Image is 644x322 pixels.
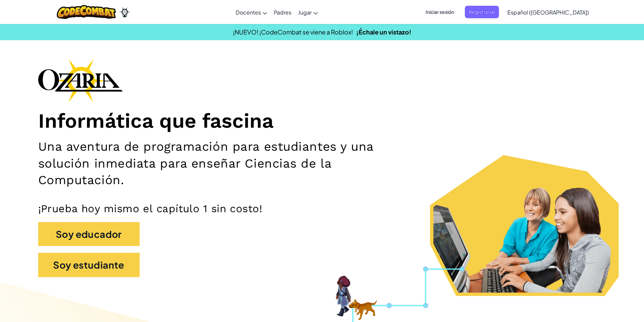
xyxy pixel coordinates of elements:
[465,6,499,18] button: Registrarse
[507,9,589,16] span: Español ([GEOGRAPHIC_DATA])
[38,109,606,133] h1: Informática que fascina
[232,3,270,21] a: Docentes
[504,3,592,21] a: Español ([GEOGRAPHIC_DATA])
[119,7,130,17] img: Ozaria
[422,6,458,18] button: Iniciar sesión
[356,28,411,36] a: ¡Échale un vistazo!
[298,9,312,16] span: Jugar
[236,9,261,16] span: Docentes
[38,222,140,246] button: Soy educador
[57,5,116,19] img: CodeCombat logo
[233,28,353,36] span: ¡NUEVO! ¡CodeCombat se viene a Roblox!
[270,3,295,21] a: Padres
[38,253,140,277] button: Soy estudiante
[38,59,123,102] img: Ozaria branding logo
[38,202,606,215] p: ¡Prueba hoy mismo el capítulo 1 sin costo!
[295,3,321,21] a: Jugar
[38,138,419,188] h2: Una aventura de programación para estudiantes y una solución inmediata para enseñar Ciencias de l...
